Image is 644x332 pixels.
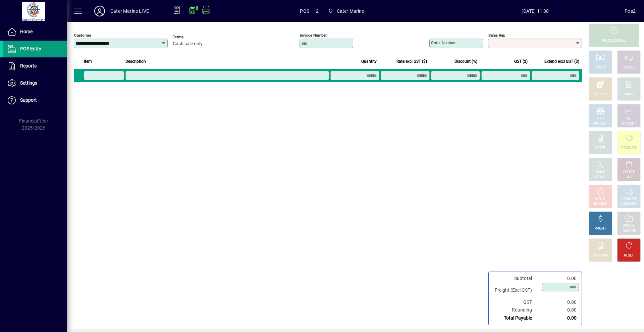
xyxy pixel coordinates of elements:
div: DELETE [623,170,635,175]
span: Home [20,29,33,34]
mat-label: Sales rep [488,33,505,38]
div: PRODUCT [621,146,636,151]
span: POS Entry [20,46,41,51]
span: Cater Marine [325,5,367,17]
a: Support [3,92,67,109]
td: Freight (Excl GST) [491,282,539,298]
div: ACCOUNT [621,121,637,126]
button: Profile [89,5,110,17]
div: INVOICE [594,202,606,207]
span: Cash sale only [173,41,203,47]
td: Rounding [491,306,539,314]
span: POS [300,6,309,16]
div: PROFIT [595,226,606,231]
div: CHARGE [623,92,636,97]
span: Support [20,97,37,103]
div: PRODUCT [621,197,636,202]
div: EFTPOS [594,92,607,97]
div: HOLD [596,197,605,202]
span: 2 [316,6,319,16]
mat-label: Invoice number [300,33,327,38]
span: Quantity [361,58,377,65]
div: Pos2 [625,6,636,16]
span: Extend excl GST ($) [544,58,579,65]
div: CHEQUE [623,65,635,70]
span: Reports [20,63,37,68]
div: RECALL [623,224,635,229]
div: CASH [596,65,605,70]
span: GST ($) [514,58,528,65]
a: Reports [3,58,67,75]
div: PROCESS SALE [602,38,626,43]
div: GL [627,116,631,121]
td: 0.00 [539,314,579,322]
a: Settings [3,75,67,92]
div: Cater Marine LIVE [110,6,149,16]
div: PRODUCT [593,121,608,126]
span: Item [84,58,92,65]
div: NOTE [596,146,605,151]
td: GST [491,298,539,306]
td: 0.00 [539,298,579,306]
mat-label: Order number [431,40,455,45]
div: RESET [624,253,634,258]
span: Description [125,58,146,65]
td: 0.00 [539,275,579,282]
div: INVOICES [622,229,636,234]
div: SUMMARY [621,202,637,207]
a: Home [3,23,67,40]
div: LINE [626,175,632,180]
div: DISCOUNT [592,253,608,258]
mat-label: Customer [74,33,91,38]
span: Rate excl GST ($) [396,58,427,65]
span: Cater Marine [337,6,364,16]
span: Terms [173,35,213,39]
td: 0.00 [539,306,579,314]
span: Discount (%) [454,58,477,65]
div: PRICE [596,170,605,175]
div: MISC [596,116,604,121]
td: Total Payable [491,314,539,322]
td: Subtotal [491,275,539,282]
span: Settings [20,80,37,86]
span: [DATE] 11:38 [446,6,625,16]
div: SELECT [595,175,606,180]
